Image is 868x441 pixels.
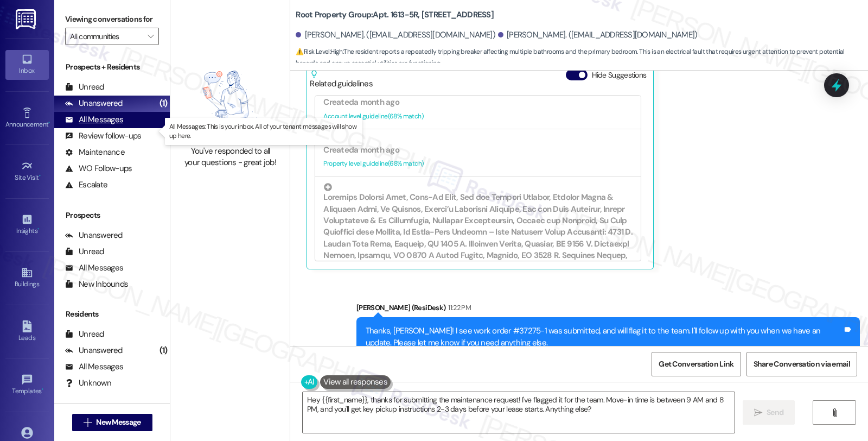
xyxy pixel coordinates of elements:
a: Site Visit • [5,157,49,186]
div: You've responded to all your questions - great job! [182,146,278,169]
div: [PERSON_NAME]. ([EMAIL_ADDRESS][DOMAIN_NAME]) [498,29,698,41]
div: Unknown [65,377,111,389]
div: Account level guideline ( 68 % match) [323,111,633,122]
div: Related guidelines [310,70,373,90]
div: (1) [157,95,170,112]
span: • [48,119,50,127]
i:  [148,32,154,41]
img: empty-state [182,52,278,140]
div: Unread [65,329,104,340]
div: Unanswered [65,345,123,356]
span: : The resident reports a repeatedly tripping breaker affecting multiple bathrooms and the primary... [296,46,868,70]
div: New Inbounds [65,279,128,290]
div: All Messages [65,361,123,373]
div: Maintenance [65,147,125,158]
div: Unanswered [65,98,123,109]
i:  [754,408,762,417]
div: Property level guideline ( 68 % match) [323,158,633,169]
a: Inbox [5,50,49,79]
i:  [831,408,839,417]
label: Viewing conversations for [65,11,159,28]
span: Share Conversation via email [754,358,850,370]
a: Leads [5,317,49,346]
div: [PERSON_NAME] (ResiDesk) [356,302,860,317]
button: Share Conversation via email [746,352,857,376]
div: Unread [65,81,104,93]
div: Review follow-ups [65,130,141,142]
i:  [84,418,92,427]
button: Send [743,400,795,425]
div: (1) [157,342,170,359]
span: Get Conversation Link [659,358,733,370]
button: New Message [72,414,152,431]
button: Get Conversation Link [652,352,741,376]
div: 11:22 PM [445,302,471,313]
span: New Message [96,417,141,428]
b: Root Property Group: Apt. 1613-5R, [STREET_ADDRESS] [296,9,494,21]
div: [PERSON_NAME]. ([EMAIL_ADDRESS][DOMAIN_NAME]) [296,29,495,41]
p: All Messages: This is your inbox. All of your tenant messages will show up here. [169,122,358,141]
label: Hide Suggestions [592,70,647,81]
div: All Messages [65,262,123,274]
strong: ⚠️ Risk Level: High [296,47,342,56]
div: Thanks, [PERSON_NAME]! I see work order #37275-1 was submitted, and will flag it to the team. I'l... [366,325,843,349]
textarea: Hey {{first_name}}, thanks for submitting the maintenance request! I've flagged it for the team. ... [303,392,735,433]
img: ResiDesk Logo [16,9,38,29]
div: Prospects [54,210,170,221]
div: Created a month ago [323,97,633,108]
a: Buildings [5,263,49,293]
div: Created a month ago [323,144,633,156]
span: • [42,386,43,393]
div: WO Follow-ups [65,163,132,174]
div: All Messages [65,114,123,125]
div: Escalate [65,179,107,191]
span: • [39,172,41,180]
div: Unread [65,246,104,257]
div: Unanswered [65,230,123,241]
div: Residents [54,308,170,320]
span: Send [767,407,783,418]
a: Insights • [5,210,49,240]
span: • [37,225,39,233]
a: Templates • [5,370,49,400]
div: Prospects + Residents [54,61,170,73]
input: All communities [70,28,142,45]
